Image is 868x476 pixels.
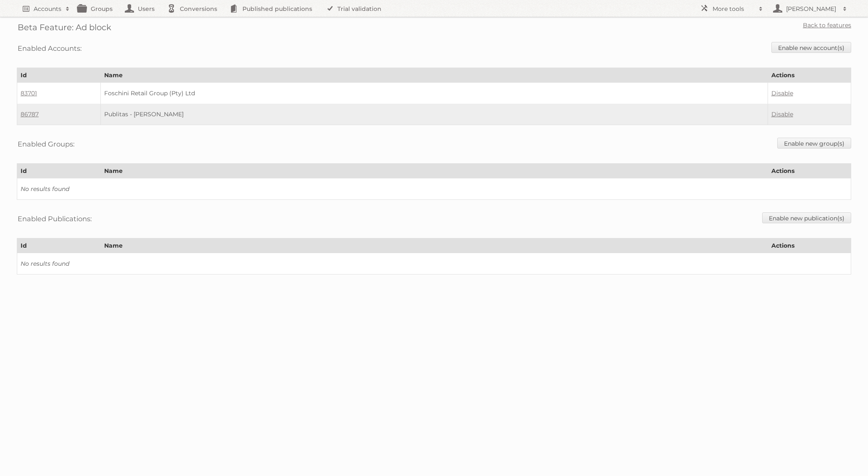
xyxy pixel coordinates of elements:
th: Name [100,238,768,253]
h3: Enabled Accounts: [18,42,82,55]
th: Actions [768,238,851,253]
a: Enable new publication(s) [762,212,851,223]
td: Foschini Retail Group (Pty) Ltd [100,83,768,104]
th: Id [17,68,101,83]
td: Publitas - [PERSON_NAME] [100,104,768,125]
h3: Enabled Groups: [18,138,74,150]
h2: More tools [713,5,755,13]
a: Disable [771,89,793,97]
a: Back to features [803,21,851,29]
h2: Beta Feature: Ad block [18,21,111,34]
th: Id [17,238,101,253]
th: Id [17,164,101,178]
i: No results found [21,185,69,193]
th: Actions [768,68,851,83]
th: Name [100,164,768,178]
a: Enable new account(s) [771,42,851,53]
h3: Enabled Publications: [18,212,92,225]
th: Actions [768,164,851,178]
a: Disable [771,110,793,118]
i: No results found [21,260,69,267]
a: 83701 [21,89,37,97]
h2: Accounts [34,5,61,13]
h2: [PERSON_NAME] [784,5,839,13]
a: Enable new group(s) [777,138,851,149]
th: Name [100,68,768,83]
a: 86787 [21,110,39,118]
